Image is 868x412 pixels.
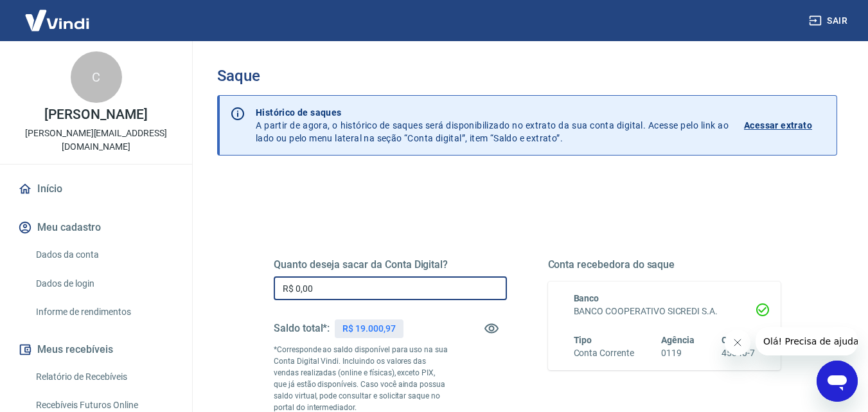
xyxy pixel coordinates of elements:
h6: Conta Corrente [574,346,634,360]
a: Dados da conta [31,242,177,268]
p: A partir de agora, o histórico de saques será disponibilizado no extrato da sua conta digital. Ac... [256,106,729,145]
iframe: Botão para abrir a janela de mensagens [817,361,858,402]
p: Histórico de saques [256,106,729,119]
span: Tipo [574,335,592,345]
button: Meus recebíveis [15,336,177,364]
img: Vindi [15,1,99,40]
iframe: Mensagem da empresa [756,327,858,355]
h6: 0119 [661,346,695,360]
div: C [71,51,122,103]
span: Agência [661,335,695,345]
a: Dados de login [31,271,177,297]
a: Acessar extrato [744,106,826,145]
iframe: Fechar mensagem [725,330,750,355]
h5: Quanto deseja sacar da Conta Digital? [274,258,507,271]
button: Meu cadastro [15,213,177,242]
p: [PERSON_NAME] [44,108,147,121]
p: Acessar extrato [744,119,812,132]
h5: Conta recebedora do saque [548,258,781,271]
h5: Saldo total*: [274,322,330,335]
a: Início [15,175,177,203]
a: Relatório de Recebíveis [31,364,177,390]
h6: BANCO COOPERATIVO SICREDI S.A. [574,305,756,318]
p: R$ 19.000,97 [342,322,395,336]
p: [PERSON_NAME][EMAIL_ADDRESS][DOMAIN_NAME] [10,127,182,154]
span: Conta [722,335,746,345]
button: Sair [806,9,853,33]
h6: 45840-7 [722,346,755,360]
span: Olá! Precisa de ajuda? [8,9,108,19]
h3: Saque [217,67,837,85]
a: Informe de rendimentos [31,299,177,325]
span: Banco [574,293,599,303]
